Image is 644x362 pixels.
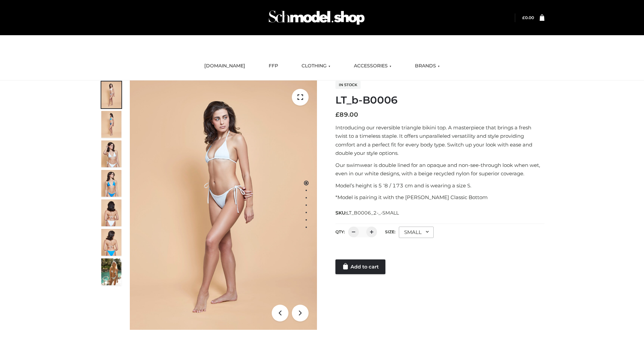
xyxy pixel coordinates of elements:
[335,161,544,178] p: Our swimwear is double lined for an opaque and non-see-through look when wet, even in our white d...
[335,111,339,118] span: £
[399,227,434,238] div: SMALL
[335,81,361,89] span: In stock
[410,59,445,73] a: BRANDS
[349,59,396,73] a: ACCESSORIES
[101,140,121,167] img: ArielClassicBikiniTop_CloudNine_AzureSky_OW114ECO_3-scaled.jpg
[101,229,121,256] img: ArielClassicBikiniTop_CloudNine_AzureSky_OW114ECO_8-scaled.jpg
[335,259,385,274] a: Add to cart
[522,15,534,20] a: £0.00
[385,229,395,234] label: Size:
[335,123,544,158] p: Introducing our reversible triangle bikini top. A masterpiece that brings a fresh twist to a time...
[335,111,358,118] bdi: 89.00
[335,181,544,190] p: Model’s height is 5 ‘8 / 173 cm and is wearing a size S.
[335,209,399,217] span: SKU:
[101,199,121,226] img: ArielClassicBikiniTop_CloudNine_AzureSky_OW114ECO_7-scaled.jpg
[335,193,544,202] p: *Model is pairing it with the [PERSON_NAME] Classic Bottom
[101,111,121,138] img: ArielClassicBikiniTop_CloudNine_AzureSky_OW114ECO_2-scaled.jpg
[101,170,121,197] img: ArielClassicBikiniTop_CloudNine_AzureSky_OW114ECO_4-scaled.jpg
[264,59,283,73] a: FFP
[101,258,121,285] img: Arieltop_CloudNine_AzureSky2.jpg
[522,15,525,20] span: £
[297,59,335,73] a: CLOTHING
[101,81,121,108] img: ArielClassicBikiniTop_CloudNine_AzureSky_OW114ECO_1-scaled.jpg
[335,94,544,106] h1: LT_b-B0006
[346,210,399,216] span: LT_B0006_2-_-SMALL
[130,80,317,330] img: ArielClassicBikiniTop_CloudNine_AzureSky_OW114ECO_1
[199,59,250,73] a: [DOMAIN_NAME]
[335,229,345,234] label: QTY:
[522,15,534,20] bdi: 0.00
[266,4,367,31] img: Schmodel Admin 964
